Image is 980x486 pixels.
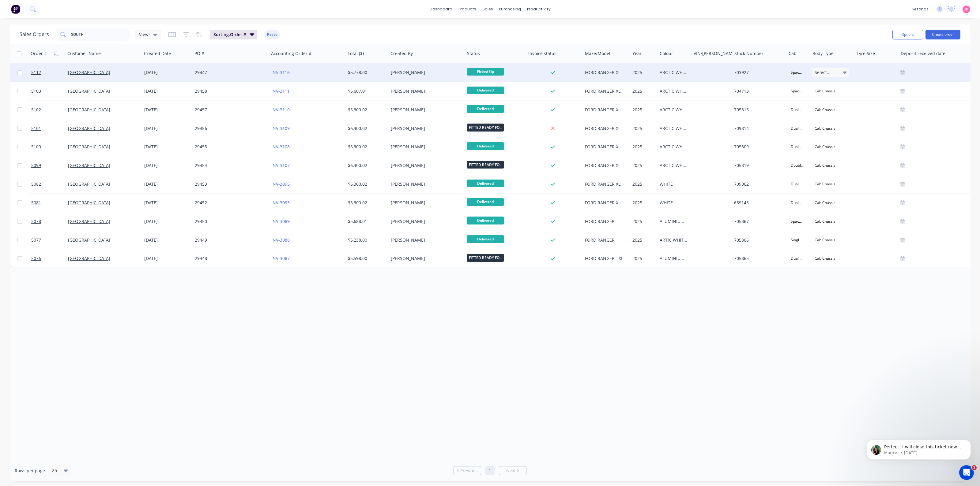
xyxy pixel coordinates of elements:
[734,50,763,57] div: Stock Number
[348,200,384,206] div: $6,300.02
[68,162,110,168] a: [GEOGRAPHIC_DATA]
[812,50,834,57] div: Body Type
[812,143,838,151] div: Cab Chassis
[391,144,459,150] div: [PERSON_NAME]
[632,50,642,57] div: Year
[965,6,968,12] span: JB
[348,218,384,224] div: $5,688.01
[348,69,384,76] div: $5,778.00
[144,255,190,262] div: [DATE]
[31,249,68,268] a: 5076
[734,200,781,206] div: 659145
[31,162,41,169] span: 5099
[271,69,290,75] a: INV-3116
[68,255,110,261] a: [GEOGRAPHIC_DATA]
[348,144,384,150] div: $6,300.02
[455,5,479,14] div: products
[734,162,781,169] div: 705819
[485,466,495,475] a: Page 1 is your current page
[144,88,190,94] div: [DATE]
[195,162,263,169] div: 29454
[585,125,625,132] div: FORD RANGER XL
[11,5,20,14] img: Factory
[812,254,838,262] div: Cab Chassis
[524,5,554,14] div: productivity
[734,144,781,150] div: 705809
[348,255,384,262] div: $5,598.00
[632,107,654,113] div: 2025
[788,69,806,76] div: Space Cab
[788,106,806,113] div: Dual Cab
[660,162,687,169] div: ARCTIC WHITE
[31,181,41,187] span: 5082
[788,254,806,262] div: Dual Cab
[31,69,41,76] span: 5112
[585,237,625,243] div: FORD RANGER
[734,88,781,94] div: 704713
[467,180,504,187] span: Delivered
[391,237,459,243] div: [PERSON_NAME]
[467,50,480,57] div: Status
[68,200,110,206] a: [GEOGRAPHIC_DATA]
[467,161,504,169] span: FITTED READY FO...
[585,200,625,206] div: FORD RANGER XL
[15,468,45,474] span: Rows per page
[195,200,263,206] div: 29452
[31,237,41,243] span: 5077
[454,468,481,474] a: Previous page
[144,181,190,187] div: [DATE]
[467,87,504,94] span: Delivered
[812,87,838,95] div: Cab Chassis
[660,200,687,206] div: WHITE
[788,124,806,132] div: Dual Cab
[632,218,654,224] div: 2025
[195,88,263,94] div: 29458
[467,198,504,206] span: Delivered
[812,161,838,169] div: Cab Chassis
[31,101,68,119] a: 5102
[812,217,838,225] div: Cab Chassis
[812,180,838,188] div: Cab Chassis
[68,218,110,224] a: [GEOGRAPHIC_DATA]
[660,88,687,94] div: ARCTIC WHITE
[195,255,263,262] div: 29448
[31,231,68,249] a: 5077
[909,5,932,14] div: settings
[31,255,41,262] span: 5076
[68,69,110,75] a: [GEOGRAPHIC_DATA]
[632,125,654,132] div: 2025
[391,69,459,76] div: [PERSON_NAME]
[632,255,654,262] div: 2025
[499,468,526,474] a: Next page
[31,82,68,100] a: 5103
[734,107,781,113] div: 705815
[348,88,384,94] div: $5,607.01
[31,200,41,206] span: 5081
[788,199,806,207] div: Dual Cab
[632,200,654,206] div: 2025
[660,107,687,113] div: ARCTIC WHITE
[788,217,806,225] div: Space Cab
[660,255,687,262] div: ALUMINIUM - PMYHT
[528,50,556,57] div: Invoice status
[812,124,838,132] div: Cab Chassis
[31,63,68,82] a: 5112
[348,125,384,132] div: $6,300.02
[348,181,384,187] div: $6,300.02
[31,156,68,175] a: 5099
[348,162,384,169] div: $6,300.02
[901,50,945,57] div: Deposit received date
[788,236,806,244] div: Single Cab
[271,200,290,206] a: INV-3093
[348,50,364,57] div: Total ($)
[271,50,311,57] div: Accounting Order #
[348,107,384,113] div: $6,300.02
[632,237,654,243] div: 2025
[68,125,110,131] a: [GEOGRAPHIC_DATA]
[195,181,263,187] div: 29453
[31,107,41,113] span: 5102
[31,218,41,224] span: 5078
[144,125,190,132] div: [DATE]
